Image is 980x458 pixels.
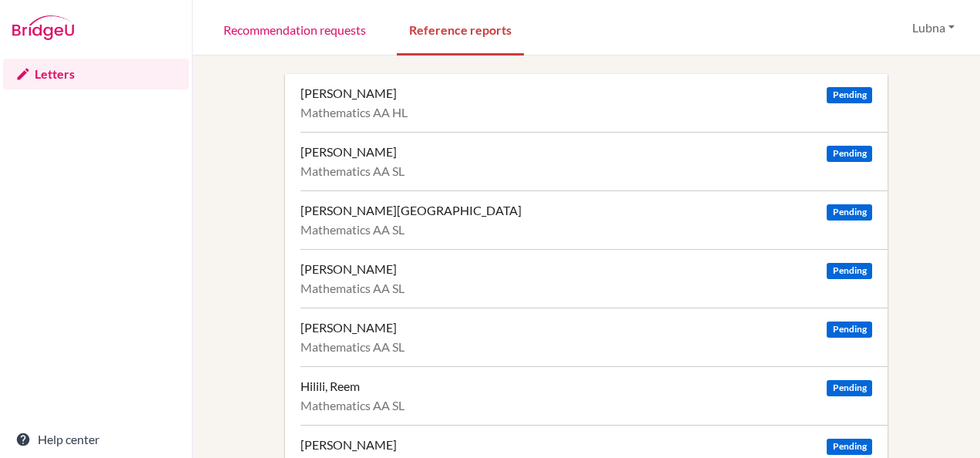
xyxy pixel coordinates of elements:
[300,132,888,190] a: [PERSON_NAME] Pending Mathematics AA SL
[905,13,962,42] button: Lubna
[827,322,871,338] span: Pending
[3,424,189,455] a: Help center
[827,204,871,221] span: Pending
[300,190,888,249] a: [PERSON_NAME][GEOGRAPHIC_DATA] Pending Mathematics AA SL
[300,339,872,355] div: Mathematics AA SL
[827,439,871,455] span: Pending
[300,105,872,120] div: Mathematics AA HL
[397,2,524,56] a: Reference reports
[300,163,872,179] div: Mathematics AA SL
[300,437,397,453] div: [PERSON_NAME]
[300,261,397,277] div: [PERSON_NAME]
[300,222,872,237] div: Mathematics AA SL
[827,380,871,396] span: Pending
[827,87,871,103] span: Pending
[211,2,378,56] a: Recommendation requests
[827,263,871,279] span: Pending
[300,366,888,425] a: Hilili, Reem Pending Mathematics AA SL
[300,379,360,394] div: Hilili, Reem
[300,74,888,132] a: [PERSON_NAME] Pending Mathematics AA HL
[300,281,872,296] div: Mathematics AA SL
[300,86,397,101] div: [PERSON_NAME]
[12,15,74,40] img: Bridge-U
[300,203,522,218] div: [PERSON_NAME][GEOGRAPHIC_DATA]
[300,398,872,413] div: Mathematics AA SL
[300,308,888,366] a: [PERSON_NAME] Pending Mathematics AA SL
[300,320,397,335] div: [PERSON_NAME]
[827,146,871,162] span: Pending
[300,249,888,308] a: [PERSON_NAME] Pending Mathematics AA SL
[300,144,397,160] div: [PERSON_NAME]
[3,59,189,89] a: Letters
